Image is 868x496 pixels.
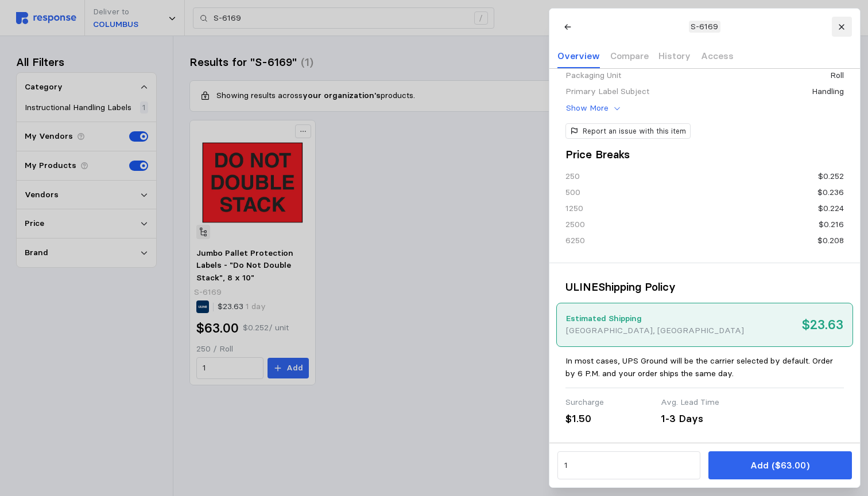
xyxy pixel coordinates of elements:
div: $0.224 [817,202,843,214]
p: Overview [557,49,600,63]
div: Avg. Lead Time [661,396,748,409]
p: Estimated Shipping [566,313,744,325]
p: In most cases, UPS Ground will be the carrier selected by default. Order by 6 P.M. and your order... [565,355,844,380]
div: $1.50 [565,411,653,427]
p: Access [700,49,733,63]
button: Report an issue with this item [565,123,691,139]
p: Compare [610,49,648,63]
div: 1250 [565,202,583,214]
p: S-6169 [691,21,718,33]
h3: ULINE Shipping Policy [565,279,844,295]
div: $0.236 [817,186,843,198]
div: 500 [565,186,580,198]
button: Show More [565,101,622,115]
div: Primary Label Subject [565,85,649,97]
div: 1-3 Days [661,411,748,427]
p: [GEOGRAPHIC_DATA], [GEOGRAPHIC_DATA] [566,325,744,337]
p: History [658,49,691,63]
div: Packaging Unit [565,69,621,81]
div: Surcharge [565,396,653,409]
p: Show More [566,102,609,115]
div: 2500 [565,218,585,231]
div: Handling [811,85,843,97]
p: Add ($63.00) [750,458,809,472]
div: $0.216 [818,218,843,231]
div: Roll [830,69,843,81]
div: $0.252 [817,170,843,182]
div: 250 [565,170,580,182]
div: $0.208 [817,235,843,247]
div: 6250 [565,235,585,247]
button: Add ($63.00) [708,451,851,479]
p: Report an issue with this item [583,126,686,136]
h2: $23.63 [801,316,843,334]
input: Qty [564,455,693,476]
h3: Price Breaks [565,147,844,162]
